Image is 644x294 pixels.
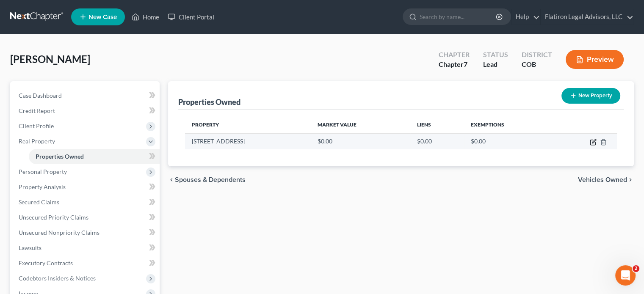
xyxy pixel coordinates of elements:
span: Properties Owned [36,153,84,160]
span: Unsecured Nonpriority Claims [19,229,100,236]
a: Property Analysis [12,179,160,195]
a: Unsecured Priority Claims [12,210,160,225]
input: Search by name... [420,9,497,25]
span: 7 [464,60,467,68]
iframe: Intercom live chat [615,265,636,286]
div: COB [522,60,552,69]
span: [PERSON_NAME] [10,53,90,65]
span: Property Analysis [19,183,66,190]
a: Secured Claims [12,195,160,210]
button: New Property [561,88,620,104]
th: Property [185,116,311,133]
td: $0.00 [410,133,464,149]
button: chevron_left Spouses & Dependents [168,176,246,183]
div: Properties Owned [178,97,240,107]
a: Help [511,9,540,25]
td: $0.00 [464,133,553,149]
th: Liens [410,116,464,133]
div: Lead [483,60,508,69]
a: Lawsuits [12,240,160,256]
span: Spouses & Dependents [175,176,246,183]
a: Unsecured Nonpriority Claims [12,225,160,240]
span: Vehicles Owned [578,176,627,183]
td: [STREET_ADDRESS] [185,133,311,149]
a: Home [127,9,163,25]
a: Credit Report [12,103,160,118]
span: Codebtors Insiders & Notices [19,275,96,282]
span: Real Property [19,137,55,145]
button: Vehicles Owned chevron_right [578,176,634,183]
i: chevron_left [168,176,175,183]
td: $0.00 [311,133,410,149]
div: District [522,50,552,60]
span: Credit Report [19,107,55,114]
span: 2 [633,265,639,272]
span: Personal Property [19,168,67,175]
span: Case Dashboard [19,92,62,99]
button: Preview [566,50,624,69]
th: Exemptions [464,116,553,133]
div: Chapter [439,50,470,60]
span: Unsecured Priority Claims [19,214,88,221]
div: Chapter [439,60,470,69]
th: Market Value [311,116,410,133]
span: Lawsuits [19,244,41,251]
a: Properties Owned [29,149,160,164]
span: Secured Claims [19,198,59,206]
a: Executory Contracts [12,256,160,271]
i: chevron_right [627,176,634,183]
a: Flatiron Legal Advisors, LLC [541,9,633,25]
a: Case Dashboard [12,88,160,103]
div: Status [483,50,508,60]
a: Client Portal [163,9,218,25]
span: Executory Contracts [19,259,73,267]
span: New Case [88,14,117,20]
span: Client Profile [19,122,54,129]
